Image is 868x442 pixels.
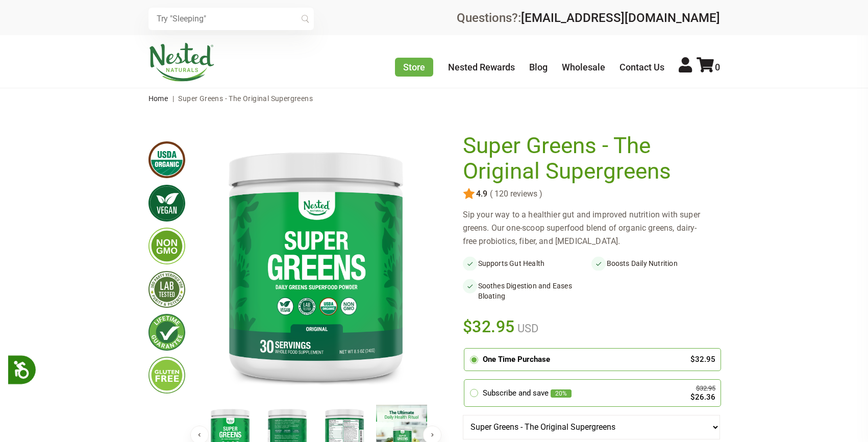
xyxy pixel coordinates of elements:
[148,94,168,103] a: Home
[715,62,720,72] span: 0
[148,314,185,351] img: lifetimeguarantee
[395,58,433,77] a: Store
[148,88,720,109] nav: breadcrumbs
[463,315,515,338] span: $32.95
[463,188,475,200] img: star.svg
[475,189,487,199] span: 4.9
[148,271,185,308] img: thirdpartytested
[515,322,538,335] span: USD
[148,43,215,82] img: Nested Naturals
[148,228,185,264] img: gmofree
[619,62,664,72] a: Contact Us
[591,256,720,271] li: Boosts Daily Nutrition
[148,185,185,222] img: vegan
[448,62,515,72] a: Nested Rewards
[170,94,177,103] span: |
[178,94,313,103] span: Super Greens - The Original Supergreens
[697,62,720,72] a: 0
[463,256,591,271] li: Supports Gut Health
[463,208,720,248] div: Sip your way to a healthier gut and improved nutrition with super greens. Our one-scoop superfood...
[202,133,430,396] img: Super Greens - The Original Supergreens
[463,133,715,184] h1: Super Greens - The Original Supergreens
[562,62,605,72] a: Wholesale
[487,189,542,199] span: ( 120 reviews )
[148,141,185,178] img: usdaorganic
[148,357,185,394] img: glutenfree
[457,12,720,24] div: Questions?:
[463,279,591,303] li: Soothes Digestion and Eases Bloating
[529,62,548,72] a: Blog
[148,8,314,30] input: Try "Sleeping"
[521,11,720,25] a: [EMAIL_ADDRESS][DOMAIN_NAME]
